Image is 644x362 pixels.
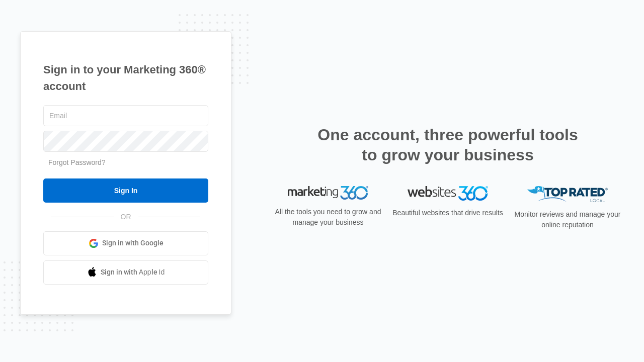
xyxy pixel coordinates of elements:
[114,212,138,222] span: OR
[43,178,208,203] input: Sign In
[408,186,488,201] img: Websites 360
[272,207,384,228] p: All the tools you need to grow and manage your business
[43,61,208,95] h1: Sign in to your Marketing 360® account
[314,125,581,165] h2: One account, three powerful tools to grow your business
[43,105,208,126] input: Email
[43,260,208,285] a: Sign in with Apple Id
[43,231,208,255] a: Sign in with Google
[48,158,106,166] a: Forgot Password?
[391,208,504,218] p: Beautiful websites that drive results
[101,267,165,278] span: Sign in with Apple Id
[288,186,368,200] img: Marketing 360
[511,209,624,230] p: Monitor reviews and manage your online reputation
[102,238,164,248] span: Sign in with Google
[527,186,608,203] img: Top Rated Local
